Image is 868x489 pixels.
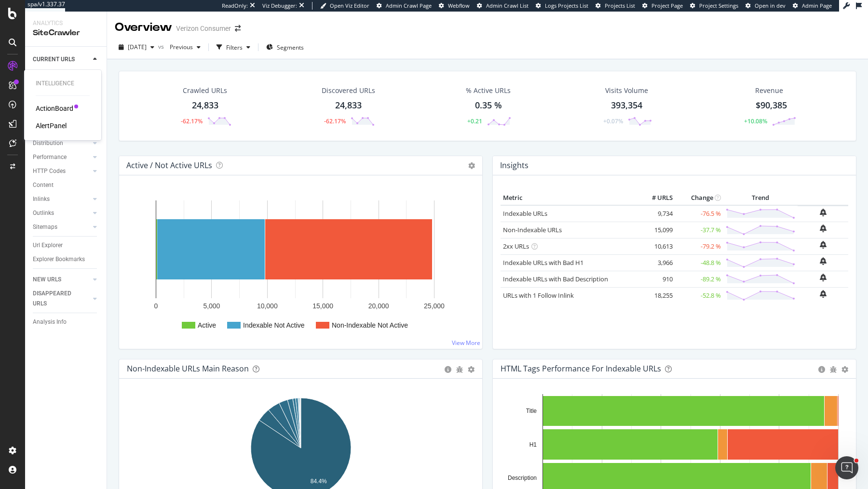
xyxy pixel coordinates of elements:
[377,2,432,10] a: Admin Crawl Page
[755,2,786,9] span: Open in dev
[33,194,50,204] div: Inlinks
[158,42,166,51] span: vs
[835,456,858,479] iframe: Intercom live chat
[203,302,220,310] text: 5,000
[820,225,827,232] div: bell-plus
[452,339,480,347] a: View More
[386,2,432,9] span: Admin Crawl Page
[675,254,723,271] td: -48.8 %
[439,2,470,10] a: Webflow
[545,2,588,9] span: Logs Projects List
[176,24,231,33] div: Verizon Consumer
[466,86,511,95] div: % Active URLs
[675,271,723,287] td: -89.2 %
[33,194,90,204] a: Inlinks
[802,2,832,9] span: Admin Page
[115,19,172,36] div: Overview
[192,99,218,112] div: 24,833
[127,191,475,341] div: A chart.
[33,275,61,285] div: NEW URLS
[198,321,216,329] text: Active
[503,209,547,218] a: Indexable URLs
[503,225,562,234] a: Non-Indexable URLs
[312,302,333,310] text: 15,000
[468,366,475,373] div: gear
[675,191,723,205] th: Change
[33,166,66,176] div: HTTP Codes
[637,287,675,304] td: 18,255
[486,2,529,9] span: Admin Crawl List
[33,166,90,176] a: HTTP Codes
[820,274,827,281] div: bell-plus
[820,241,827,249] div: bell-plus
[756,99,787,111] span: $90,385
[820,209,827,216] div: bell-plus
[675,222,723,238] td: -37.7 %
[818,366,825,373] div: circle-info
[33,222,90,232] a: Sitemaps
[611,99,642,112] div: 393,354
[445,366,451,373] div: circle-info
[503,258,583,267] a: Indexable URLs with Bad H1
[637,205,675,222] td: 9,734
[33,240,63,251] div: Url Explorer
[477,2,529,10] a: Admin Crawl List
[126,159,212,172] h4: Active / Not Active URLs
[637,191,675,205] th: # URLS
[637,271,675,287] td: 910
[33,54,90,65] a: CURRENT URLS
[33,317,100,327] a: Analysis Info
[33,138,63,148] div: Distribution
[33,254,85,264] div: Explorer Bookmarks
[675,238,723,254] td: -79.2 %
[322,86,375,95] div: Discovered URLs
[36,79,90,88] div: Intelligence
[33,317,67,327] div: Analysis Info
[448,2,470,9] span: Webflow
[690,2,738,10] a: Project Settings
[529,441,537,448] text: H1
[467,117,482,125] div: +0.21
[166,43,193,51] span: Previous
[33,138,90,148] a: Distribution
[456,366,463,373] div: bug
[605,2,635,9] span: Projects List
[536,2,588,10] a: Logs Projects List
[755,86,783,95] span: Revenue
[368,302,389,310] text: 20,000
[33,68,100,79] a: Overview
[699,2,738,9] span: Project Settings
[277,43,304,52] span: Segments
[830,366,837,373] div: bug
[793,2,832,10] a: Admin Page
[503,291,574,300] a: URLs with 1 Follow Inlink
[33,152,67,162] div: Performance
[33,180,100,190] a: Content
[637,254,675,271] td: 3,966
[841,366,848,373] div: gear
[127,364,249,373] div: Non-Indexable URLs Main Reason
[503,242,529,251] a: 2xx URLs
[651,2,683,9] span: Project Page
[820,257,827,265] div: bell-plus
[183,86,227,95] div: Crawled URLs
[596,2,635,10] a: Projects List
[424,302,445,310] text: 25,000
[637,238,675,254] td: 10,613
[675,205,723,222] td: -76.5 %
[226,43,243,52] div: Filters
[475,99,502,112] div: 0.35 %
[33,152,90,162] a: Performance
[33,222,57,232] div: Sitemaps
[820,290,827,298] div: bell-plus
[33,27,99,39] div: SiteCrawler
[213,40,254,55] button: Filters
[36,121,67,131] a: AlertPanel
[33,289,81,309] div: DISAPPEARED URLS
[33,54,75,65] div: CURRENT URLS
[468,162,475,169] i: Options
[222,2,248,10] div: ReadOnly:
[33,240,100,251] a: Url Explorer
[500,159,529,172] h4: Insights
